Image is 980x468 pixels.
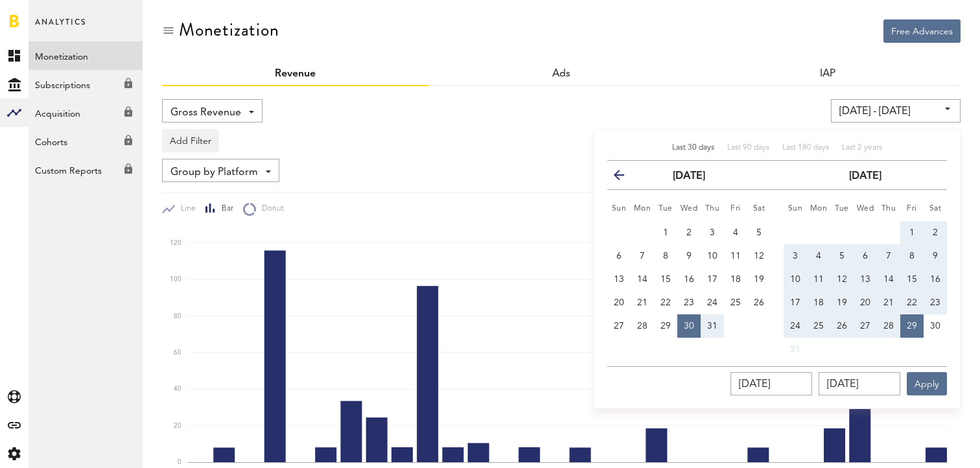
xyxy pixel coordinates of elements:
[677,268,701,291] button: 16
[854,244,877,268] button: 6
[900,221,924,244] button: 1
[907,322,917,331] span: 29
[807,291,830,314] button: 18
[216,204,233,215] span: Bar
[900,314,924,338] button: 29
[857,205,874,213] small: Wednesday
[175,204,196,215] span: Line
[663,252,668,261] span: 8
[924,244,947,268] button: 9
[756,228,762,237] span: 5
[724,221,747,244] button: 4
[684,298,694,307] span: 23
[747,291,771,314] button: 26
[179,19,279,40] div: Monetization
[907,205,917,213] small: Friday
[170,102,241,124] span: Gross Revenue
[29,99,143,127] a: Acquisition
[660,322,671,331] span: 29
[784,314,807,338] button: 24
[35,14,86,41] span: Analytics
[724,268,747,291] button: 18
[807,314,830,338] button: 25
[26,9,89,21] span: Assistance
[900,291,924,314] button: 22
[673,171,705,181] strong: [DATE]
[684,322,694,331] span: 30
[816,252,821,261] span: 4
[701,221,724,244] button: 3
[747,244,771,268] button: 12
[830,244,854,268] button: 5
[170,161,258,183] span: Group by Platform
[782,144,829,152] span: Last 180 days
[753,205,765,213] small: Saturday
[654,244,677,268] button: 8
[819,372,900,395] input: __.__.____
[863,252,868,261] span: 6
[174,386,181,393] text: 40
[881,205,896,213] small: Thursday
[29,41,143,70] a: Monetization
[907,275,917,284] span: 15
[930,322,940,331] span: 30
[924,268,947,291] button: 16
[839,252,845,261] span: 5
[837,322,847,331] span: 26
[860,298,870,307] span: 20
[637,298,647,307] span: 21
[707,275,717,284] span: 17
[907,298,917,307] span: 22
[614,275,624,284] span: 13
[883,275,894,284] span: 14
[877,268,900,291] button: 14
[659,205,673,213] small: Tuesday
[924,221,947,244] button: 2
[788,205,803,213] small: Sunday
[681,205,698,213] small: Wednesday
[933,252,938,261] span: 9
[701,291,724,314] button: 24
[933,228,938,237] span: 2
[730,275,741,284] span: 18
[790,298,800,307] span: 17
[631,268,654,291] button: 14
[677,291,701,314] button: 23
[790,275,800,284] span: 10
[631,291,654,314] button: 21
[607,314,631,338] button: 27
[754,298,764,307] span: 26
[810,205,828,213] small: Monday
[924,314,947,338] button: 30
[883,19,961,43] button: Free Advances
[178,459,181,465] text: 0
[660,298,671,307] span: 22
[724,244,747,268] button: 11
[909,252,915,261] span: 8
[677,244,701,268] button: 9
[162,129,219,152] button: Add Filter
[654,314,677,338] button: 29
[730,372,812,395] input: __.__.____
[813,322,824,331] span: 25
[900,268,924,291] button: 15
[784,268,807,291] button: 10
[790,345,800,354] span: 31
[607,244,631,268] button: 6
[174,423,181,429] text: 20
[860,322,870,331] span: 27
[552,69,570,79] span: Ads
[900,244,924,268] button: 8
[820,69,835,79] a: IAP
[784,244,807,268] button: 3
[883,322,894,331] span: 28
[612,205,627,213] small: Sunday
[730,298,741,307] span: 25
[614,322,624,331] span: 27
[784,338,807,361] button: 31
[877,291,900,314] button: 21
[677,314,701,338] button: 30
[854,268,877,291] button: 13
[730,252,741,261] span: 11
[835,205,849,213] small: Tuesday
